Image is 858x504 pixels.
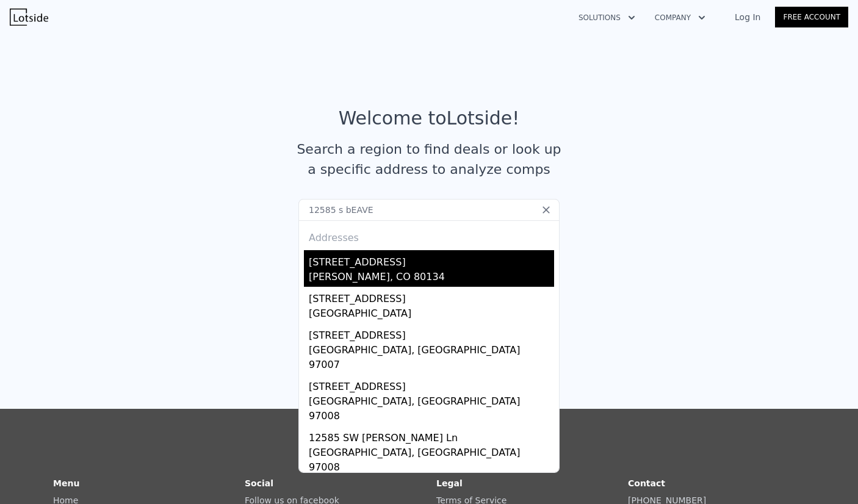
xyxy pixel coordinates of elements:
a: Free Account [775,7,848,27]
div: 12585 SW [PERSON_NAME] Ln [309,426,554,445]
div: [GEOGRAPHIC_DATA], [GEOGRAPHIC_DATA] 97007 [309,343,554,375]
button: Solutions [569,7,645,29]
button: Company [645,7,715,29]
div: [GEOGRAPHIC_DATA], [GEOGRAPHIC_DATA] 97008 [309,445,554,477]
strong: Contact [628,478,665,488]
div: Addresses [304,221,554,250]
div: [GEOGRAPHIC_DATA] [309,306,554,323]
div: [STREET_ADDRESS] [309,287,554,306]
a: Log In [720,11,775,23]
div: [STREET_ADDRESS] [309,250,554,270]
strong: Legal [436,478,463,488]
div: [STREET_ADDRESS] [309,375,554,394]
strong: Menu [53,478,79,488]
div: Search a region to find deals or look up a specific address to analyze comps [292,139,566,179]
div: [GEOGRAPHIC_DATA], [GEOGRAPHIC_DATA] 97008 [309,394,554,426]
div: Welcome to Lotside ! [339,107,520,129]
input: Search an address or region... [298,199,560,221]
div: [PERSON_NAME], CO 80134 [309,270,554,287]
div: [STREET_ADDRESS] [309,323,554,343]
strong: Social [245,478,273,488]
img: Lotside [10,9,48,26]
